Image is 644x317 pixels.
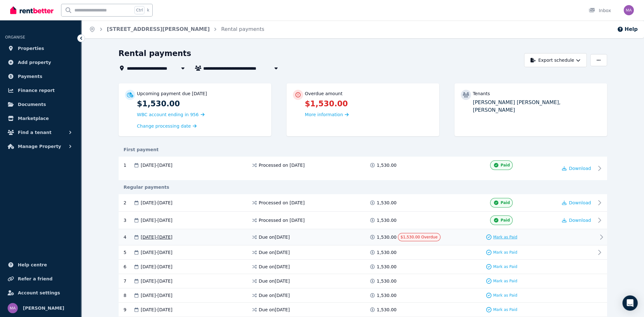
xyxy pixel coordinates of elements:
[5,42,76,55] a: Properties
[18,87,55,94] span: Finance report
[524,53,587,67] button: Export schedule
[10,5,53,15] img: RentBetter
[18,115,49,122] span: Marketplace
[622,295,638,311] div: Open Intercom Messenger
[569,200,591,205] span: Download
[562,165,591,172] button: Download
[5,84,76,97] a: Finance report
[624,5,634,15] img: Misha Angirish
[259,306,290,313] span: Due on [DATE]
[141,292,173,299] span: [DATE] - [DATE]
[18,143,61,150] span: Manage Property
[18,45,44,52] span: Properties
[501,218,510,223] span: Paid
[5,70,76,83] a: Payments
[124,249,133,256] div: 5
[305,99,433,109] p: $1,530.00
[377,234,397,240] span: 1,530.00
[119,184,607,190] div: Regular payments
[501,163,510,168] span: Paid
[5,98,76,111] a: Documents
[5,56,76,69] a: Add property
[5,126,76,139] button: Find a tenant
[8,303,18,313] img: Misha Angirish
[305,90,343,97] p: Overdue amount
[5,35,25,39] span: ORGANISE
[137,99,265,109] p: $1,530.00
[18,275,52,283] span: Refer a friend
[124,215,133,225] div: 3
[259,200,305,206] span: Processed on [DATE]
[377,278,397,284] span: 1,530.00
[259,162,305,168] span: Processed on [DATE]
[259,234,290,240] span: Due on [DATE]
[135,6,144,14] span: Ctrl
[141,217,173,223] span: [DATE] - [DATE]
[377,306,397,313] span: 1,530.00
[562,217,591,223] button: Download
[141,278,173,284] span: [DATE] - [DATE]
[141,264,173,270] span: [DATE] - [DATE]
[5,272,76,285] a: Refer a friend
[5,258,76,271] a: Help centre
[119,146,607,153] div: First payment
[137,112,199,117] span: WBC account ending in 956
[124,278,133,284] div: 7
[377,217,397,223] span: 1,530.00
[493,307,517,312] span: Mark as Paid
[569,218,591,223] span: Download
[259,278,290,284] span: Due on [DATE]
[147,8,149,13] span: k
[124,233,133,241] div: 4
[377,200,397,206] span: 1,530.00
[124,292,133,299] div: 8
[259,264,290,270] span: Due on [DATE]
[18,59,51,66] span: Add property
[493,235,517,240] span: Mark as Paid
[377,292,397,299] span: 1,530.00
[5,140,76,153] button: Manage Property
[141,200,173,206] span: [DATE] - [DATE]
[493,250,517,255] span: Mark as Paid
[493,293,517,298] span: Mark as Paid
[259,292,290,299] span: Due on [DATE]
[377,162,397,168] span: 1,530.00
[18,261,47,269] span: Help centre
[141,234,173,240] span: [DATE] - [DATE]
[221,26,264,32] a: Rental payments
[81,20,272,38] nav: Breadcrumb
[473,90,490,97] p: Tenants
[493,264,517,269] span: Mark as Paid
[589,7,611,14] div: Inbox
[124,162,133,168] div: 1
[259,249,290,256] span: Due on [DATE]
[18,101,46,108] span: Documents
[377,249,397,256] span: 1,530.00
[473,99,601,114] p: [PERSON_NAME] [PERSON_NAME], [PERSON_NAME]
[137,123,191,129] span: Change processing date
[119,48,191,59] h1: Rental payments
[141,306,173,313] span: [DATE] - [DATE]
[501,200,510,205] span: Paid
[18,289,60,297] span: Account settings
[562,200,591,206] button: Download
[401,235,438,239] span: $1,530.00 Overdue
[124,306,133,313] div: 9
[569,166,591,171] span: Download
[124,198,133,208] div: 2
[259,217,305,223] span: Processed on [DATE]
[5,286,76,299] a: Account settings
[493,278,517,284] span: Mark as Paid
[377,264,397,270] span: 1,530.00
[617,25,638,33] button: Help
[5,112,76,125] a: Marketplace
[124,264,133,270] div: 6
[23,304,64,312] span: [PERSON_NAME]
[107,26,210,32] a: [STREET_ADDRESS][PERSON_NAME]
[137,90,207,97] p: Upcoming payment due [DATE]
[18,73,42,80] span: Payments
[305,112,343,117] span: More information
[137,123,197,129] a: Change processing date
[18,129,52,136] span: Find a tenant
[141,162,173,168] span: [DATE] - [DATE]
